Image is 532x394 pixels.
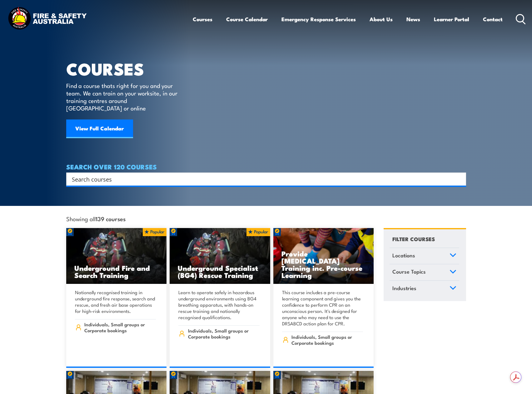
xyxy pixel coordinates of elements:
h4: SEARCH OVER 120 COURSES [66,163,466,170]
p: Find a course thats right for you and your team. We can train on your worksite, in our training c... [66,82,180,112]
span: Locations [392,251,415,260]
a: Underground Specialist (BG4) Rescue Training [170,228,270,284]
span: Course Topics [392,267,426,276]
a: Course Topics [390,264,459,280]
img: Underground mine rescue [66,228,167,284]
h3: Underground Specialist (BG4) Rescue Training [178,264,262,279]
span: Showing all [66,215,126,222]
a: Underground Fire and Search Training [66,228,167,284]
a: Course Calendar [226,11,268,27]
button: Search magnifier button [455,175,464,183]
h3: Provide [MEDICAL_DATA] Training inc. Pre-course Learning [281,250,366,279]
h3: Underground Fire and Search Training [74,264,159,279]
strong: 139 courses [96,214,126,223]
a: Emergency Response Services [281,11,356,27]
span: Industries [392,284,416,292]
a: Courses [193,11,212,27]
img: Low Voltage Rescue and Provide CPR [273,228,374,284]
a: News [406,11,420,27]
p: Nationally recognised training in underground fire response, search and rescue, and fresh air bas... [75,289,156,314]
span: Individuals, Small groups or Corporate bookings [84,321,156,333]
a: Contact [483,11,503,27]
img: Underground mine rescue [170,228,270,284]
input: Search input [72,174,452,184]
a: Industries [390,281,459,297]
span: Individuals, Small groups or Corporate bookings [188,328,260,339]
a: Provide [MEDICAL_DATA] Training inc. Pre-course Learning [273,228,374,284]
form: Search form [73,175,454,183]
p: This course includes a pre-course learning component and gives you the confidence to perform CPR ... [282,289,363,327]
a: Locations [390,248,459,264]
h1: COURSES [66,61,186,76]
a: View Full Calendar [66,119,133,138]
span: Individuals, Small groups or Corporate bookings [291,334,363,346]
a: About Us [370,11,393,27]
p: Learn to operate safely in hazardous underground environments using BG4 breathing apparatus, with... [178,289,260,320]
h4: FILTER COURSES [392,235,435,243]
a: Learner Portal [434,11,469,27]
